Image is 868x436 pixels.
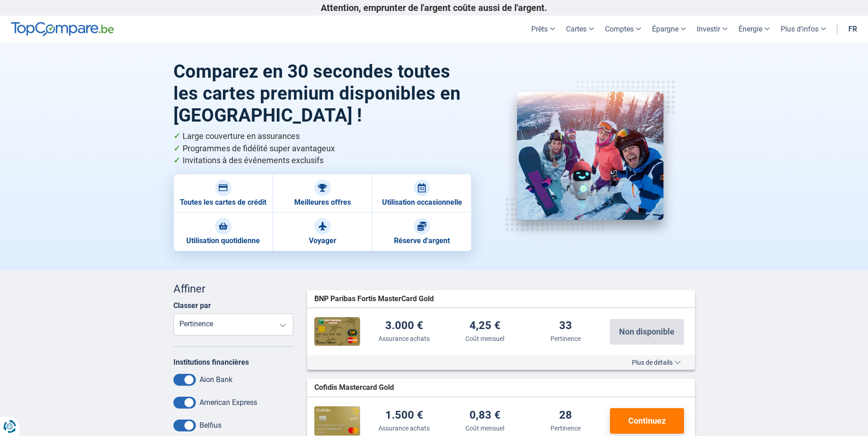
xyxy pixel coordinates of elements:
a: Utilisation occasionnelle Utilisation occasionnelle [372,174,471,213]
a: Épargne [647,16,691,43]
div: 0,83 € [469,409,501,422]
span: Non disponible [619,328,674,336]
span: Continuez [628,417,666,425]
a: Voyager Voyager [273,213,372,251]
img: TopCompare [11,22,114,37]
h1: Comparez en 30 secondes toutes les cartes premium disponibles en [GEOGRAPHIC_DATA] ! [173,61,472,127]
label: Classer par [173,301,211,310]
a: Réserve d'argent Réserve d'argent [372,213,471,251]
label: American Express [199,398,257,407]
a: Utilisation quotidienne Utilisation quotidienne [173,213,273,251]
div: Coût mensuel [465,334,504,343]
a: Prêts [526,16,561,43]
a: Plus d'infos [775,16,831,43]
div: 1.500 € [385,409,423,422]
div: Assurance achats [378,334,430,343]
a: Meilleures offres Meilleures offres [273,174,372,213]
span: Plus de détails [632,359,681,366]
img: Voyager [318,222,327,231]
li: Large couverture en assurances [173,130,472,143]
li: Invitations à des événements exclusifs [173,154,472,167]
label: Aion Bank [199,375,232,384]
img: Utilisation quotidienne [219,222,228,231]
div: 3.000 € [385,320,423,332]
a: Énergie [733,16,775,43]
p: Attention, emprunter de l'argent coûte aussi de l'argent. [173,2,695,13]
label: Institutions financières [173,358,249,367]
img: Toutes les cartes de crédit [219,183,228,192]
img: Réserve d'argent [417,222,426,231]
div: Affiner [173,281,294,297]
img: Meilleures offres [318,183,327,192]
div: 28 [559,409,572,422]
label: Belfius [199,421,221,430]
img: BNP Paribas Fortis [314,317,360,346]
a: Investir [691,16,733,43]
a: Cartes [561,16,599,43]
div: 33 [559,320,572,332]
a: Comptes [599,16,647,43]
button: Continuez [610,408,684,434]
button: Plus de détails [625,359,688,366]
img: Cofidis [314,406,360,436]
a: fr [843,16,863,43]
li: Programmes de fidélité super avantageux [173,143,472,155]
div: Coût mensuel [465,424,504,433]
img: Utilisation occasionnelle [417,183,426,192]
div: Assurance achats [378,424,430,433]
button: Non disponible [610,319,684,345]
span: Cofidis Mastercard Gold [314,383,394,393]
img: Cartes Premium [517,92,663,220]
div: 4,25 € [469,320,501,332]
a: Toutes les cartes de crédit Toutes les cartes de crédit [173,174,273,213]
div: Pertinence [550,424,581,433]
span: BNP Paribas Fortis MasterCard Gold [314,294,434,304]
div: Pertinence [550,334,581,343]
